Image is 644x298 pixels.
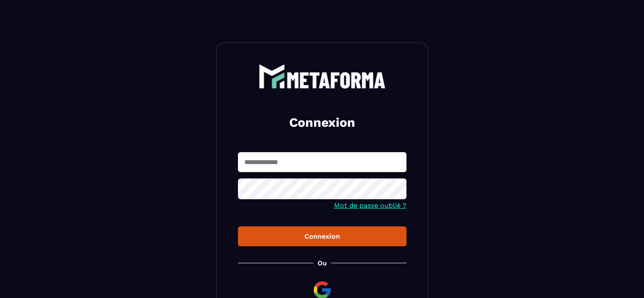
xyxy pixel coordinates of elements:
div: Connexion [245,232,400,240]
a: Mot de passe oublié ? [334,201,406,209]
p: Ou [318,259,327,267]
h2: Connexion [248,114,396,131]
img: logo [259,64,386,89]
a: logo [238,64,406,89]
button: Connexion [238,226,406,246]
